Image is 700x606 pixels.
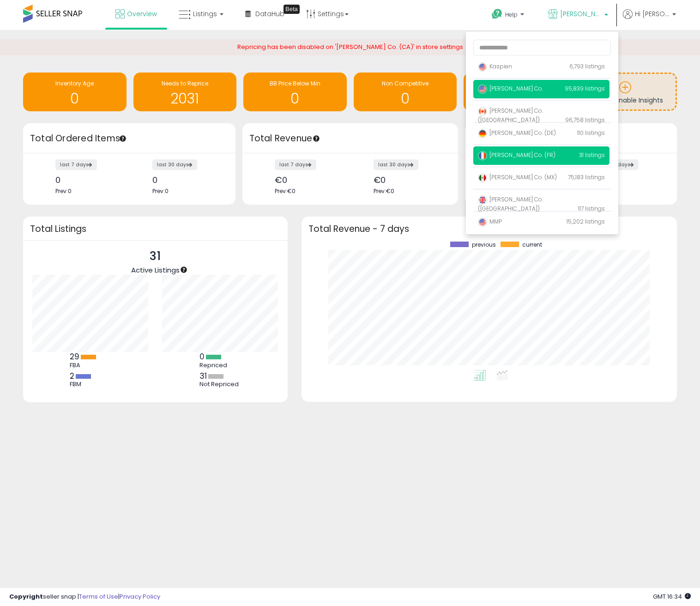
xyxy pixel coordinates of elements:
[478,173,557,181] span: [PERSON_NAME] Co. (MX)
[578,205,605,212] span: 117 listings
[131,265,180,275] span: Active Listings
[478,107,543,124] span: [PERSON_NAME] Co. ([GEOGRAPHIC_DATA])
[275,187,296,195] span: Prev: €0
[23,73,127,111] a: Inventory Age 0
[579,151,605,159] span: 31 listings
[354,73,457,111] a: Non Competitive 0
[478,129,487,138] img: germany.png
[478,151,487,160] img: france.png
[575,74,676,109] a: Add Actionable Insights
[180,266,188,274] div: Tooltip anchor
[478,129,556,137] span: [PERSON_NAME] Co. (DE)
[522,242,542,248] span: current
[284,5,300,14] div: Tooltip anchor
[193,9,217,18] span: Listings
[472,242,496,248] span: previous
[374,187,394,195] span: Prev: €0
[237,42,463,51] span: Repricing has been disabled on '[PERSON_NAME] Co. (CA)' in store settings
[567,218,605,225] span: 15,202 listings
[308,225,670,232] h3: Total Revenue - 7 days
[55,175,122,185] div: 0
[478,151,555,159] span: [PERSON_NAME] Co. (FR)
[55,159,97,170] label: last 7 days
[199,351,205,362] b: 0
[478,195,543,212] span: [PERSON_NAME] Co. ([GEOGRAPHIC_DATA])
[152,175,219,185] div: 0
[55,187,72,195] span: Prev: 0
[565,116,605,124] span: 96,758 listings
[270,79,320,87] span: BB Price Below Min
[131,248,180,265] p: 31
[127,9,157,18] span: Overview
[594,175,661,185] div: €0
[588,96,663,105] span: Add Actionable Insights
[70,362,111,369] div: FBA
[374,175,442,185] div: €0
[478,62,512,70] span: Kaspien
[255,9,284,18] span: DataHub
[464,73,567,111] a: Selling @ Max 0
[491,8,503,20] i: Get Help
[152,159,197,170] label: last 30 days
[199,370,207,382] b: 31
[505,11,518,18] span: Help
[478,218,487,227] img: usa.png
[478,195,487,205] img: uk.png
[162,79,208,87] span: Needs to Reprice
[382,79,428,87] span: Non Competitive
[478,85,487,94] img: usa.png
[484,1,533,30] a: Help
[199,381,241,388] div: Not Repriced
[199,362,241,369] div: Repriced
[478,107,487,116] img: canada.png
[568,173,605,181] span: 75,183 listings
[138,91,232,106] h1: 2031
[560,9,602,18] span: [PERSON_NAME] Co. (FR)
[478,62,487,72] img: usa.png
[243,73,347,111] a: BB Price Below Min 0
[478,218,502,225] span: MMP
[569,62,605,70] span: 6,793 listings
[374,159,418,170] label: last 30 days
[577,129,605,137] span: 110 listings
[30,132,229,145] h3: Total Ordered Items
[635,9,670,18] span: Hi [PERSON_NAME]
[28,91,122,106] h1: 0
[249,132,451,145] h3: Total Revenue
[478,173,487,182] img: mexico.png
[565,85,605,92] span: 95,839 listings
[55,79,94,87] span: Inventory Age
[70,370,74,382] b: 2
[119,134,127,143] div: Tooltip anchor
[30,225,281,232] h3: Total Listings
[312,134,320,143] div: Tooltip anchor
[478,85,543,92] span: [PERSON_NAME] Co.
[152,187,169,195] span: Prev: 0
[275,159,316,170] label: last 7 days
[248,91,342,106] h1: 0
[275,175,343,185] div: €0
[70,351,79,362] b: 29
[70,381,111,388] div: FBM
[358,91,453,106] h1: 0
[623,9,676,30] a: Hi [PERSON_NAME]
[133,73,237,111] a: Needs to Reprice 2031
